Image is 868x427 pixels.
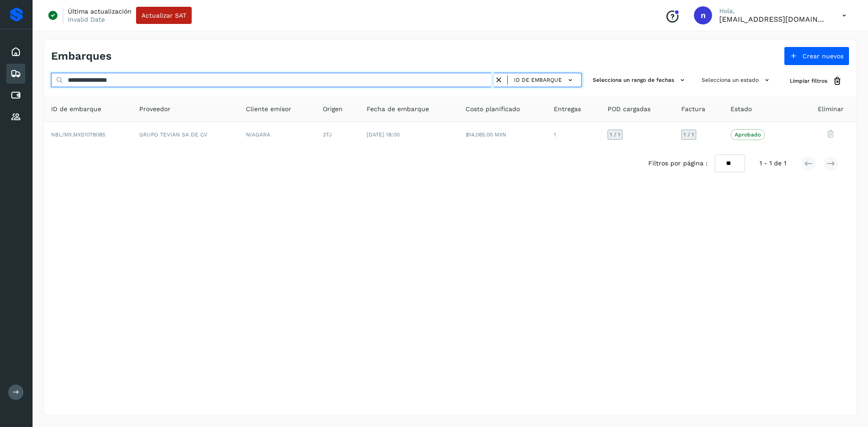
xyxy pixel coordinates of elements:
[610,132,620,137] span: 1 / 1
[784,47,849,66] button: Crear nuevos
[719,7,828,15] p: Hola,
[68,15,105,23] p: Invalid Date
[681,104,705,114] span: Factura
[51,50,112,63] h4: Embarques
[547,122,600,147] td: 1
[554,104,581,114] span: Entregas
[790,77,827,85] span: Limpiar filtros
[648,159,708,168] span: Filtros por página :
[514,76,562,84] span: ID de embarque
[367,131,400,138] span: [DATE] 18:00
[136,7,192,24] button: Actualizar SAT
[735,131,761,138] p: Aprobado
[6,107,25,127] div: Proveedores
[759,159,786,168] span: 1 - 1 de 1
[698,73,775,88] button: Selecciona un estado
[68,7,132,15] p: Última actualización
[239,122,316,147] td: NIAGARA
[51,131,105,138] span: NBL/MX.MX51078085
[6,42,25,62] div: Inicio
[6,85,25,105] div: Cuentas por pagar
[511,74,578,87] button: ID de embarque
[684,132,694,137] span: 1 / 1
[139,104,170,114] span: Proveedor
[802,53,844,59] span: Crear nuevos
[608,104,651,114] span: POD cargadas
[466,104,520,114] span: Costo planificado
[323,104,343,114] span: Origen
[6,64,25,84] div: Embarques
[246,104,291,114] span: Cliente emisor
[719,15,828,23] p: niagara+prod@solvento.mx
[51,104,101,114] span: ID de embarque
[316,122,360,147] td: 3TJ
[458,122,547,147] td: $14,085.00 MXN
[818,104,844,114] span: Eliminar
[731,104,752,114] span: Estado
[367,104,429,114] span: Fecha de embarque
[132,122,238,147] td: GRUPO TEVIAN SA DE CV
[783,73,849,89] button: Limpiar filtros
[142,12,186,19] span: Actualizar SAT
[589,73,691,88] button: Selecciona un rango de fechas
